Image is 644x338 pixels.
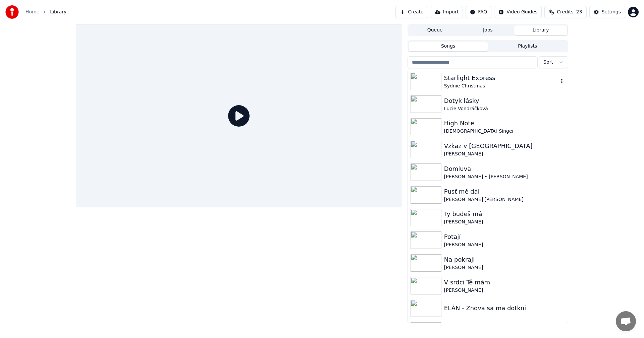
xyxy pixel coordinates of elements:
div: [PERSON_NAME] [444,151,565,157]
span: 23 [576,9,582,15]
div: Domluva [444,164,565,174]
button: Songs [409,42,488,51]
div: Sydnie Christmas [444,83,558,89]
div: Ty budeš má [444,209,565,219]
div: Potají [444,232,565,242]
span: Sort [543,59,553,66]
button: Import [431,6,463,18]
span: Credits [557,9,573,15]
div: Lucie Vondráčková [444,106,565,112]
div: [PERSON_NAME] [444,242,565,248]
div: Na pokraji [444,255,565,264]
button: Create [395,6,428,18]
button: Settings [589,6,625,18]
div: Pusť mě dál [444,187,565,196]
div: [PERSON_NAME] • [PERSON_NAME] [444,174,565,180]
button: Video Guides [494,6,542,18]
div: ELÁN - Znova sa ma dotkni [444,303,565,313]
img: youka [5,5,19,19]
div: Otevřený chat [616,311,636,331]
div: Settings [602,9,621,15]
button: Queue [409,25,462,35]
div: [PERSON_NAME] [444,287,565,294]
button: Library [514,25,567,35]
span: Library [50,9,66,15]
div: Vzkaz v [GEOGRAPHIC_DATA] [444,141,565,151]
div: [PERSON_NAME] [PERSON_NAME] [444,196,565,203]
button: Playlists [488,42,567,51]
div: Dotyk lásky [444,96,565,106]
a: Home [25,9,39,15]
nav: breadcrumb [25,9,66,15]
button: Jobs [462,25,515,35]
button: FAQ [466,6,491,18]
div: [PERSON_NAME] [444,264,565,271]
div: Starlight Express [444,73,558,83]
div: High Note [444,119,565,128]
div: V srdci Tě mám [444,278,565,287]
div: [DEMOGRAPHIC_DATA] Singer [444,128,565,135]
button: Credits23 [544,6,586,18]
div: [PERSON_NAME] [444,219,565,225]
